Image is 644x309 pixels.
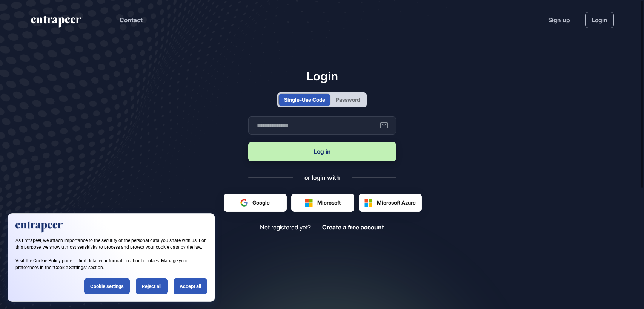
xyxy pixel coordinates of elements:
a: entrapeer-logo [30,16,82,30]
button: Contact [120,15,143,25]
h1: Login [248,69,396,83]
a: Sign up [548,15,570,24]
button: Log in [248,142,396,161]
div: Password [336,96,360,104]
div: Single-Use Code [284,96,325,104]
span: Not registered yet? [260,224,311,231]
a: Create a free account [322,224,384,231]
a: Login [585,12,614,28]
div: or login with [304,173,340,182]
